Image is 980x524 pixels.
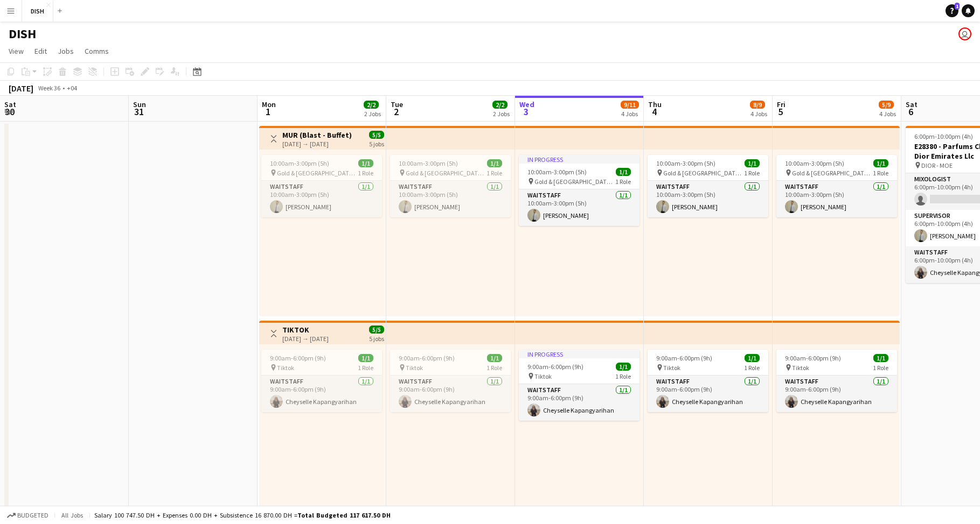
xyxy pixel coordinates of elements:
app-card-role: Waitstaff1/110:00am-3:00pm (5h)[PERSON_NAME] [390,181,511,217]
h1: DISH [9,26,36,42]
button: Budgeted [5,509,50,521]
span: 30 [3,105,16,118]
span: 1/1 [358,159,373,167]
span: Jobs [58,46,74,56]
span: 2 [389,105,403,118]
span: Sun [133,100,146,109]
span: 1/1 [616,168,631,176]
div: [DATE] → [DATE] [282,335,329,343]
div: In progress [519,350,640,358]
span: 1 Role [615,372,631,380]
span: 10:00am-3:00pm (5h) [399,159,458,167]
span: Gold & [GEOGRAPHIC_DATA], [PERSON_NAME] Rd - Al Quoz - Al Quoz Industrial Area 3 - [GEOGRAPHIC_DA... [406,169,486,177]
iframe: Chat Widget [739,91,980,524]
span: Thu [648,100,662,109]
a: Edit [30,44,51,58]
app-job-card: In progress9:00am-6:00pm (9h)1/1 Tiktok1 RoleWaitstaff1/19:00am-6:00pm (9h)Cheyselle Kapangyarihan [519,350,640,421]
span: Tiktok [277,364,294,372]
app-card-role: Waitstaff1/110:00am-3:00pm (5h)[PERSON_NAME] [648,181,768,217]
span: 2/2 [492,101,508,109]
span: 9:00am-6:00pm (9h) [656,354,712,362]
div: [DATE] [9,83,33,94]
span: 9:00am-6:00pm (9h) [527,363,583,371]
a: View [4,44,28,58]
span: Comms [85,46,109,56]
span: Wed [519,100,534,109]
span: View [9,46,24,56]
span: Tiktok [663,364,680,372]
app-job-card: 10:00am-3:00pm (5h)1/1 Gold & [GEOGRAPHIC_DATA], [PERSON_NAME] Rd - Al Quoz - Al Quoz Industrial ... [648,155,768,217]
app-job-card: 10:00am-3:00pm (5h)1/1 Gold & [GEOGRAPHIC_DATA], [PERSON_NAME] Rd - Al Quoz - Al Quoz Industrial ... [261,155,382,217]
span: All jobs [59,511,85,519]
div: 5 jobs [369,139,384,148]
div: In progress [519,155,640,164]
span: 1 Role [486,364,502,372]
span: 3 [518,105,534,118]
app-card-role: Waitstaff1/110:00am-3:00pm (5h)[PERSON_NAME] [261,181,382,217]
div: 2 Jobs [493,110,510,118]
div: +04 [67,84,77,92]
span: Edit [34,46,47,56]
span: 4 [647,105,662,118]
span: 10:00am-3:00pm (5h) [527,168,587,176]
h3: TIKTOK [282,325,329,335]
span: 9:00am-6:00pm (9h) [270,354,326,362]
div: 4 Jobs [621,110,638,118]
div: 2 Jobs [364,110,381,118]
span: Tue [391,100,403,109]
span: 1/1 [616,363,631,371]
app-job-card: In progress10:00am-3:00pm (5h)1/1 Gold & [GEOGRAPHIC_DATA], [PERSON_NAME] Rd - Al Quoz - Al Quoz ... [519,155,640,226]
span: 1 Role [486,169,502,177]
span: Mon [262,100,276,109]
app-card-role: Waitstaff1/19:00am-6:00pm (9h)Cheyselle Kapangyarihan [390,376,511,412]
app-job-card: 9:00am-6:00pm (9h)1/1 Tiktok1 RoleWaitstaff1/19:00am-6:00pm (9h)Cheyselle Kapangyarihan [390,350,511,412]
span: 5/5 [369,325,384,334]
span: 1/1 [358,354,373,362]
h3: MUR (Blast - Buffet) [282,130,352,140]
span: Gold & [GEOGRAPHIC_DATA], [PERSON_NAME] Rd - Al Quoz - Al Quoz Industrial Area 3 - [GEOGRAPHIC_DA... [277,169,358,177]
span: Week 36 [36,84,62,92]
span: Total Budgeted 117 617.50 DH [297,511,391,519]
span: 9:00am-6:00pm (9h) [399,354,455,362]
app-job-card: 10:00am-3:00pm (5h)1/1 Gold & [GEOGRAPHIC_DATA], [PERSON_NAME] Rd - Al Quoz - Al Quoz Industrial ... [390,155,511,217]
app-card-role: Waitstaff1/19:00am-6:00pm (9h)Cheyselle Kapangyarihan [519,384,640,421]
div: 5 jobs [369,334,384,343]
span: 1 Role [358,169,373,177]
span: 1 Role [615,178,631,186]
a: 1 [946,4,958,17]
div: Salary 100 747.50 DH + Expenses 0.00 DH + Subsistence 16 870.00 DH = [94,511,391,519]
span: Budgeted [17,512,48,519]
span: 10:00am-3:00pm (5h) [656,159,715,167]
app-card-role: Waitstaff1/19:00am-6:00pm (9h)Cheyselle Kapangyarihan [648,376,768,412]
span: Gold & [GEOGRAPHIC_DATA], [PERSON_NAME] Rd - Al Quoz - Al Quoz Industrial Area 3 - [GEOGRAPHIC_DA... [534,178,615,186]
app-card-role: Waitstaff1/19:00am-6:00pm (9h)Cheyselle Kapangyarihan [261,376,382,412]
span: Gold & [GEOGRAPHIC_DATA], [PERSON_NAME] Rd - Al Quoz - Al Quoz Industrial Area 3 - [GEOGRAPHIC_DA... [663,169,744,177]
span: Tiktok [534,372,552,380]
button: DISH [22,1,53,22]
span: 1/1 [487,354,502,362]
div: [DATE] → [DATE] [282,140,352,148]
span: Tiktok [406,364,423,372]
app-job-card: 9:00am-6:00pm (9h)1/1 Tiktok1 RoleWaitstaff1/19:00am-6:00pm (9h)Cheyselle Kapangyarihan [648,350,768,412]
span: Sat [4,100,16,109]
app-job-card: 9:00am-6:00pm (9h)1/1 Tiktok1 RoleWaitstaff1/19:00am-6:00pm (9h)Cheyselle Kapangyarihan [261,350,382,412]
span: 10:00am-3:00pm (5h) [270,159,329,167]
span: 9/11 [621,101,639,109]
span: 1/1 [487,159,502,167]
span: 1 Role [358,364,373,372]
span: 2/2 [364,101,379,109]
app-card-role: Waitstaff1/110:00am-3:00pm (5h)[PERSON_NAME] [519,189,640,226]
a: Jobs [53,44,78,58]
span: 31 [131,105,146,118]
span: 1 [260,105,276,118]
a: Comms [80,44,113,58]
span: 5/5 [369,131,384,139]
